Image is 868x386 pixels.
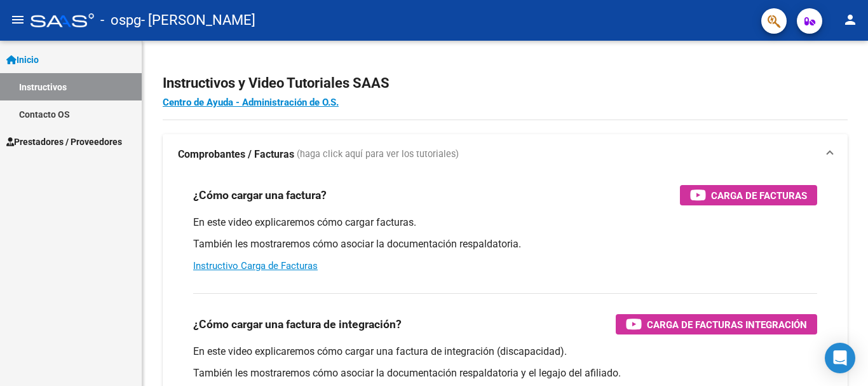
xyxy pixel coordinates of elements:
div: Open Intercom Messenger [825,343,855,373]
strong: Comprobantes / Facturas [178,148,294,162]
span: Prestadores / Proveedores [6,135,122,149]
h3: ¿Cómo cargar una factura de integración? [193,315,402,333]
a: Centro de Ayuda - Administración de O.S. [163,97,339,108]
span: (haga click aquí para ver los tutoriales) [297,148,459,162]
p: En este video explicaremos cómo cargar facturas. [193,216,817,230]
span: - [PERSON_NAME] [141,6,255,34]
p: También les mostraremos cómo asociar la documentación respaldatoria. [193,237,817,251]
button: Carga de Facturas [680,185,817,205]
span: - ospg [100,6,141,34]
mat-expansion-panel-header: Comprobantes / Facturas (haga click aquí para ver los tutoriales) [163,134,848,175]
mat-icon: person [843,12,858,27]
p: También les mostraremos cómo asociar la documentación respaldatoria y el legajo del afiliado. [193,366,817,380]
span: Carga de Facturas Integración [647,317,807,333]
p: En este video explicaremos cómo cargar una factura de integración (discapacidad). [193,345,817,359]
h3: ¿Cómo cargar una factura? [193,186,327,204]
mat-icon: menu [10,12,25,27]
a: Instructivo Carga de Facturas [193,260,318,272]
span: Inicio [6,53,39,67]
span: Carga de Facturas [711,188,807,203]
h2: Instructivos y Video Tutoriales SAAS [163,71,848,95]
button: Carga de Facturas Integración [616,314,817,334]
